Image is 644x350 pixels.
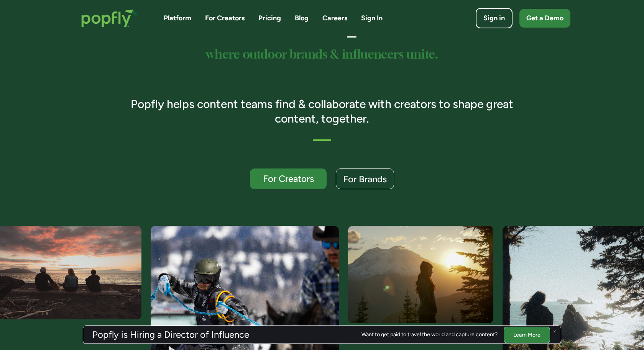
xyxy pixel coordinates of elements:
[361,13,383,23] a: Sign In
[164,13,191,23] a: Platform
[120,97,524,126] h3: Popfly helps content teams find & collaborate with creators to shape great content, together.
[322,13,347,23] a: Careers
[258,13,281,23] a: Pricing
[206,49,438,61] sup: where outdoor brands & influencers unite.
[526,13,563,23] div: Get a Demo
[519,9,570,28] a: Get a Demo
[343,174,387,184] div: For Brands
[476,8,513,28] a: Sign in
[295,13,309,23] a: Blog
[74,2,145,35] a: home
[250,168,327,189] a: For Creators
[336,168,394,189] a: For Brands
[205,13,245,23] a: For Creators
[504,326,550,343] a: Learn More
[361,332,498,338] div: Want to get paid to travel the world and capture content?
[257,174,320,183] div: For Creators
[92,330,249,339] h3: Popfly is Hiring a Director of Influence
[483,13,505,23] div: Sign in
